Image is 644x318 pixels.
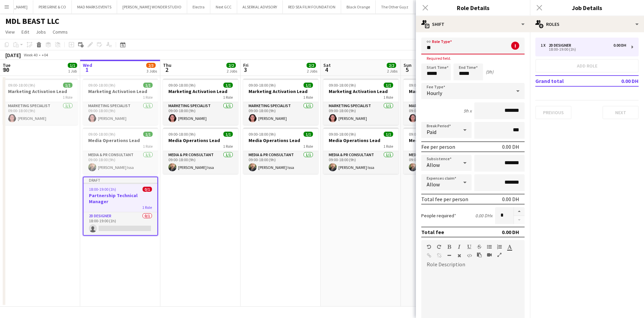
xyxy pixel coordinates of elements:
[163,79,238,125] app-job-card: 09:00-18:00 (9h)1/1Marketing Activation Lead1 RoleMarketing Specialist1/109:00-18:00 (9h)[PERSON_...
[83,137,158,143] h3: Media Operations Lead
[329,132,356,137] span: 09:00-18:00 (9h)
[487,244,492,249] button: Unordered List
[409,83,436,88] span: 09:00-18:00 (9h)
[404,102,479,125] app-card-role: Marketing Specialist1/109:00-18:00 (9h)[PERSON_NAME]
[384,83,393,88] span: 1/1
[447,244,451,249] button: Bold
[243,79,318,125] app-job-card: 09:00-18:00 (9h)1/1Marketing Activation Lead1 RoleMarketing Specialist1/109:00-18:00 (9h)[PERSON_...
[8,83,35,88] span: 09:00-18:00 (9h)
[341,0,376,13] button: Black Orange
[89,187,116,192] span: 18:00-19:00 (1h)
[323,79,398,125] app-job-card: 09:00-18:00 (9h)1/1Marketing Activation Lead1 RoleMarketing Specialist1/109:00-18:00 (9h)[PERSON_...
[50,28,70,36] a: Comms
[187,0,210,13] button: Electra
[83,151,158,174] app-card-role: Media & PR Consultant1/109:00-18:00 (9h)[PERSON_NAME] Issa
[421,143,455,150] div: Fee per person
[323,128,398,174] app-job-card: 09:00-18:00 (9h)1/1Media Operations Lead1 RoleMedia & PR Consultant1/109:00-18:00 (9h)[PERSON_NAM...
[226,63,236,68] span: 2/2
[467,244,472,249] button: Underline
[243,128,318,174] app-job-card: 09:00-18:00 (9h)1/1Media Operations Lead1 RoleMedia & PR Consultant1/109:00-18:00 (9h)[PERSON_NAM...
[322,66,331,74] span: 4
[404,151,479,174] app-card-role: Media & PR Consultant1/109:00-18:00 (9h)[PERSON_NAME] Issa
[163,128,238,174] app-job-card: 09:00-18:00 (9h)1/1Media Operations Lead1 RoleMedia & PR Consultant1/109:00-18:00 (9h)[PERSON_NAM...
[427,181,440,188] span: Allow
[416,16,530,32] div: Shift
[19,28,32,36] a: Edit
[303,95,313,100] span: 1 Role
[223,132,233,137] span: 1/1
[68,63,77,68] span: 1/1
[3,28,17,36] a: View
[21,29,29,35] span: Edit
[502,196,519,202] div: 0.00 DH
[414,0,461,13] button: GPJ: [PERSON_NAME]
[42,52,48,57] div: +04
[467,253,472,258] button: HTML Code
[88,132,115,137] span: 09:00-18:00 (9h)
[307,63,316,68] span: 2/2
[404,128,479,174] app-job-card: 09:00-18:00 (9h)1/1Media Operations Lead1 RoleMedia & PR Consultant1/109:00-18:00 (9h)[PERSON_NAM...
[421,213,456,219] label: People required
[514,207,525,216] button: Increase
[84,212,157,235] app-card-role: 2D Designer0/118:00-19:00 (1h)
[323,88,398,94] h3: Marketing Activation Lead
[404,79,479,125] app-job-card: 09:00-18:00 (9h)1/1Marketing Activation Lead1 RoleMarketing Specialist1/109:00-18:00 (9h)[PERSON_...
[117,0,187,13] button: [PERSON_NAME] WONDER STUDIO
[84,192,157,205] h3: Partnership Technical Manager
[447,253,451,258] button: Horizontal Line
[84,177,157,183] div: Draft
[530,3,644,12] h3: Job Details
[502,229,519,235] div: 0.00 DH
[2,66,10,74] span: 30
[283,0,341,13] button: RED SEA FILM FOUNDATION
[249,132,276,137] span: 09:00-18:00 (9h)
[142,205,152,210] span: 1 Role
[223,144,233,149] span: 1 Role
[83,79,158,125] div: 09:00-18:00 (9h)1/1Marketing Activation Lead1 RoleMarketing Specialist1/109:00-18:00 (9h)[PERSON_...
[163,62,171,68] span: Thu
[421,229,444,235] div: Total fee
[427,162,440,168] span: Allow
[3,88,78,94] h3: Marketing Activation Lead
[242,66,249,74] span: 3
[404,137,479,143] h3: Media Operations Lead
[143,187,152,192] span: 0/1
[599,76,639,86] td: 0.00 DH
[223,83,233,88] span: 1/1
[143,83,153,88] span: 1/1
[384,132,393,137] span: 1/1
[36,29,46,35] span: Jobs
[402,66,412,74] span: 5
[507,244,512,249] button: Text Color
[383,144,393,149] span: 1 Role
[427,90,442,96] span: Hourly
[323,62,331,68] span: Sat
[63,95,72,100] span: 1 Role
[243,151,318,174] app-card-role: Media & PR Consultant1/109:00-18:00 (9h)[PERSON_NAME] Issa
[72,0,117,13] button: MAD MARKS EVENTS
[83,102,158,125] app-card-role: Marketing Specialist1/109:00-18:00 (9h)[PERSON_NAME]
[475,213,492,219] div: 0.00 DH x
[437,244,441,249] button: Redo
[329,83,356,88] span: 09:00-18:00 (9h)
[146,63,156,68] span: 2/3
[497,252,502,258] button: Fullscreen
[83,62,92,68] span: Wed
[143,132,153,137] span: 1/1
[22,52,39,57] span: Week 40
[162,66,171,74] span: 2
[303,144,313,149] span: 1 Role
[307,69,317,74] div: 2 Jobs
[53,29,68,35] span: Comms
[497,244,502,249] button: Ordered List
[5,52,21,58] div: [DATE]
[457,244,462,249] button: Italic
[404,88,479,94] h3: Marketing Activation Lead
[83,128,158,174] app-job-card: 09:00-18:00 (9h)1/1Media Operations Lead1 RoleMedia & PR Consultant1/109:00-18:00 (9h)[PERSON_NAM...
[304,132,313,137] span: 1/1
